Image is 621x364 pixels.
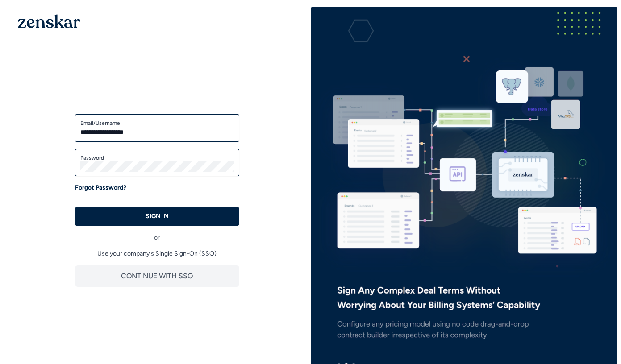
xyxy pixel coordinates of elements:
[80,120,234,127] label: Email/Username
[75,249,239,258] p: Use your company's Single Sign-On (SSO)
[146,212,169,221] p: SIGN IN
[80,154,234,161] label: Password
[18,14,80,28] img: 1OGAJ2xQqyY4LXKgY66KYq0eOWRCkrZdAb3gUhuVAqdWPZE9SRJmCz+oDMSn4zDLXe31Ii730ItAGKgCKgCCgCikA4Av8PJUP...
[75,207,239,226] button: SIGN IN
[75,183,126,192] a: Forgot Password?
[75,226,239,242] div: or
[75,265,239,287] button: CONTINUE WITH SSO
